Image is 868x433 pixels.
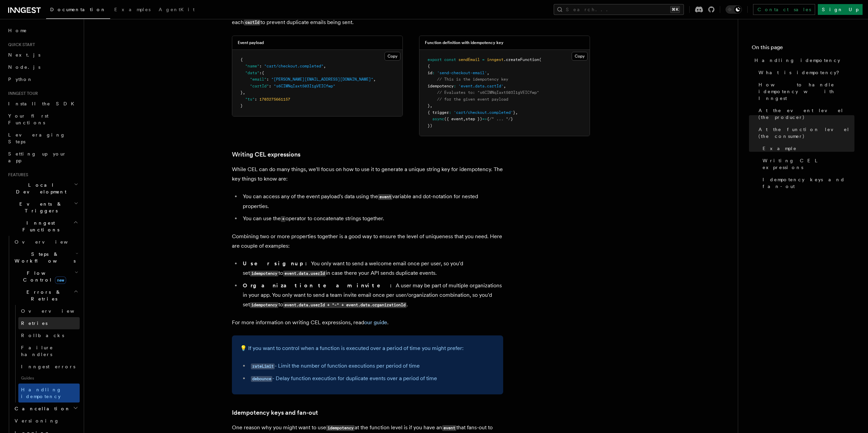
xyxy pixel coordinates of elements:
code: idempotency [250,271,278,276]
span: Idempotency keys and fan-out [763,176,854,190]
span: , [430,103,432,108]
a: Versioning [12,415,80,427]
span: { [487,117,489,121]
a: Contact sales [753,4,815,15]
span: "[PERSON_NAME][EMAIL_ADDRESS][DOMAIN_NAME]" [271,77,373,82]
span: What is idempotency? [758,69,844,76]
button: Errors & Retries [12,286,80,305]
button: Inngest Functions [5,217,80,236]
a: Overview [18,305,80,317]
span: sendEmail [458,57,480,62]
span: Events & Triggers [5,201,74,214]
button: Events & Triggers [5,198,80,217]
span: Cancellation [12,405,71,412]
a: Idempotency keys and fan-out [232,408,318,417]
p: 💡 If you want to control when a function is executed over a period of time you might prefer: [240,344,495,353]
span: Errors & Retries [12,289,74,302]
span: At the function level (the consumer) [758,126,854,140]
a: Home [5,24,80,37]
span: : [259,64,262,68]
button: Steps & Workflows [12,248,80,267]
span: Features [5,172,28,178]
span: { [240,57,243,62]
span: { [428,64,430,68]
span: Inngest Functions [5,220,73,233]
span: // Evaluates to: "s6CIMNqIaxt503I1gVEICfwp" [437,90,539,95]
span: 1703275661157 [259,97,290,102]
span: : [269,84,271,88]
span: How to handle idempotency with Inngest [758,81,854,102]
span: // for the given event payload [437,97,508,102]
span: Guides [18,373,80,384]
span: Node.js [8,64,40,70]
span: , [504,84,506,88]
a: debounce [251,375,272,382]
span: step }) [466,117,482,121]
span: , [243,90,245,95]
a: Sign Up [818,4,863,15]
span: AgentKit [159,7,195,12]
span: }) [428,123,432,128]
code: event.data.userId + "-" + event.data.organizationId [283,302,407,308]
span: "cartId" [250,84,269,88]
a: our guide [364,319,387,326]
span: Setting up your app [8,151,66,163]
span: 'cart/checkout.completed' [454,110,513,115]
span: // This is the idempotency key [437,77,508,82]
span: : [454,84,456,88]
span: } [511,117,513,121]
span: Overview [21,308,91,314]
button: Copy [384,52,400,61]
span: : [432,70,435,75]
code: event [378,194,392,200]
span: } [513,110,515,115]
a: Inngest errors [18,360,80,373]
span: } [240,103,243,108]
a: Handling idempotency [752,54,854,66]
span: ( [539,57,541,62]
a: rateLimit [251,363,275,369]
kbd: ⌘K [670,6,680,13]
code: + [281,216,285,222]
span: , [515,110,518,115]
span: Writing CEL expressions [763,157,854,171]
li: - Limit the number of function executions per period of time [249,361,495,371]
span: , [373,77,376,82]
span: } [240,90,243,95]
a: Examples [110,2,155,18]
span: Leveraging Steps [8,132,65,144]
button: Flow Controlnew [12,267,80,286]
span: inngest [487,57,504,62]
span: Example [763,145,797,152]
span: "name" [245,64,259,68]
span: Failure handlers [21,345,53,357]
span: => [482,117,487,121]
span: Retries [21,321,47,326]
li: You only want to send a welcome email once per user, so you'd set to in case there your API sends... [241,259,503,278]
a: AgentKit [155,2,199,18]
button: Local Development [5,179,80,198]
p: While CEL can do many things, we'll focus on how to use it to generate a unique string key for id... [232,165,503,184]
button: Search...⌘K [554,4,684,15]
code: event [442,425,456,431]
code: idempotency [326,425,355,431]
span: async [432,117,444,121]
span: "data" [245,70,259,75]
code: rateLimit [251,364,275,369]
a: Your first Functions [5,110,80,129]
span: Your first Functions [8,113,48,125]
a: What is idempotency? [756,66,854,79]
span: Rollbacks [21,333,64,338]
span: Examples [114,7,151,12]
span: "s6CIMNqIaxt503I1gVEICfwp" [274,84,335,88]
span: Local Development [5,182,74,195]
span: = [482,57,485,62]
span: export [428,57,442,62]
button: Cancellation [12,403,80,415]
a: Next.js [5,49,80,61]
span: id [428,70,432,75]
span: { trigger [428,110,449,115]
code: event.data.userId [283,271,326,276]
span: Handling idempotency [21,387,62,399]
span: "ts" [245,97,255,102]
